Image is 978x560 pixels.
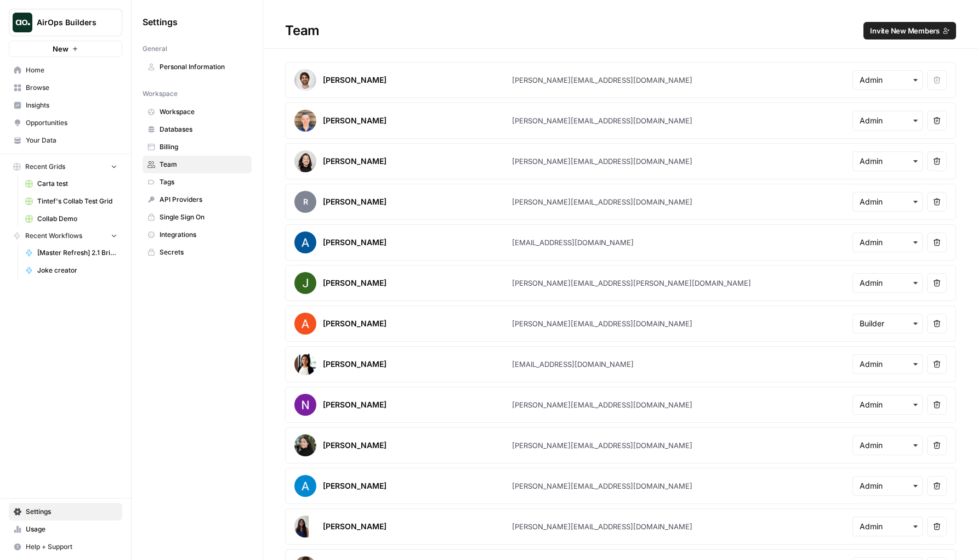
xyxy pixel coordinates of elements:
[294,150,316,172] img: avatar
[143,15,178,29] span: Settings
[860,521,916,532] input: Admin
[512,237,634,248] div: [EMAIL_ADDRESS][DOMAIN_NAME]
[512,440,692,451] div: [PERSON_NAME][EMAIL_ADDRESS][DOMAIN_NAME]
[323,359,386,370] div: [PERSON_NAME]
[143,244,252,261] a: Secrets
[20,262,122,279] a: Joke creator
[512,318,692,329] div: [PERSON_NAME][EMAIL_ADDRESS][DOMAIN_NAME]
[323,480,386,491] div: [PERSON_NAME]
[20,244,122,262] a: [Master Refresh] 2.1 Brief to Outline
[160,247,247,257] span: Secrets
[160,177,247,187] span: Tags
[26,100,117,110] span: Insights
[860,237,916,248] input: Admin
[53,43,69,54] span: New
[294,231,316,253] img: avatar
[160,107,247,117] span: Workspace
[512,196,692,207] div: [PERSON_NAME][EMAIL_ADDRESS][DOMAIN_NAME]
[9,228,122,244] button: Recent Workflows
[323,318,386,329] div: [PERSON_NAME]
[860,115,916,126] input: Admin
[860,480,916,491] input: Admin
[13,13,32,32] img: AirOps Builders Logo
[860,399,916,410] input: Admin
[323,156,386,167] div: [PERSON_NAME]
[25,162,65,172] span: Recent Grids
[512,278,751,289] div: [PERSON_NAME][EMAIL_ADDRESS][PERSON_NAME][DOMAIN_NAME]
[323,237,386,248] div: [PERSON_NAME]
[860,318,916,329] input: Builder
[294,516,309,538] img: avatar
[37,17,103,28] span: AirOps Builders
[25,231,82,241] span: Recent Workflows
[26,118,117,128] span: Opportunities
[263,22,978,39] div: Team
[323,521,386,532] div: [PERSON_NAME]
[512,480,692,491] div: [PERSON_NAME][EMAIL_ADDRESS][DOMAIN_NAME]
[294,191,316,213] span: R
[294,394,316,416] img: avatar
[512,359,634,370] div: [EMAIL_ADDRESS][DOMAIN_NAME]
[160,195,247,205] span: API Providers
[323,75,386,86] div: [PERSON_NAME]
[512,115,692,126] div: [PERSON_NAME][EMAIL_ADDRESS][DOMAIN_NAME]
[294,69,316,91] img: avatar
[143,191,252,208] a: API Providers
[9,132,122,149] a: Your Data
[143,103,252,121] a: Workspace
[294,475,316,497] img: avatar
[160,125,247,134] span: Databases
[160,160,247,169] span: Team
[294,313,316,335] img: avatar
[143,58,252,76] a: Personal Information
[20,193,122,210] a: Tintef's Collab Test Grid
[143,226,252,244] a: Integrations
[160,142,247,152] span: Billing
[9,521,122,538] a: Usage
[9,61,122,79] a: Home
[143,89,178,99] span: Workspace
[26,65,117,75] span: Home
[160,230,247,240] span: Integrations
[160,212,247,222] span: Single Sign On
[37,196,117,206] span: Tintef's Collab Test Grid
[512,399,692,410] div: [PERSON_NAME][EMAIL_ADDRESS][DOMAIN_NAME]
[323,196,386,207] div: [PERSON_NAME]
[9,538,122,556] button: Help + Support
[294,434,316,456] img: avatar
[860,156,916,167] input: Admin
[26,542,117,552] span: Help + Support
[37,179,117,189] span: Carta test
[294,272,316,294] img: avatar
[323,115,386,126] div: [PERSON_NAME]
[512,75,692,86] div: [PERSON_NAME][EMAIL_ADDRESS][DOMAIN_NAME]
[37,214,117,224] span: Collab Demo
[860,278,916,289] input: Admin
[9,114,122,132] a: Opportunities
[860,196,916,207] input: Admin
[26,524,117,534] span: Usage
[26,135,117,145] span: Your Data
[9,79,122,97] a: Browse
[143,173,252,191] a: Tags
[323,440,386,451] div: [PERSON_NAME]
[9,41,122,57] button: New
[143,156,252,173] a: Team
[9,159,122,175] button: Recent Grids
[512,521,692,532] div: [PERSON_NAME][EMAIL_ADDRESS][DOMAIN_NAME]
[860,75,916,86] input: Admin
[160,62,247,72] span: Personal Information
[20,175,122,193] a: Carta test
[323,278,386,289] div: [PERSON_NAME]
[143,208,252,226] a: Single Sign On
[860,440,916,451] input: Admin
[143,138,252,156] a: Billing
[26,83,117,93] span: Browse
[143,121,252,138] a: Databases
[143,44,167,54] span: General
[294,353,316,375] img: avatar
[9,9,122,36] button: Workspace: AirOps Builders
[37,248,117,258] span: [Master Refresh] 2.1 Brief to Outline
[512,156,692,167] div: [PERSON_NAME][EMAIL_ADDRESS][DOMAIN_NAME]
[323,399,386,410] div: [PERSON_NAME]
